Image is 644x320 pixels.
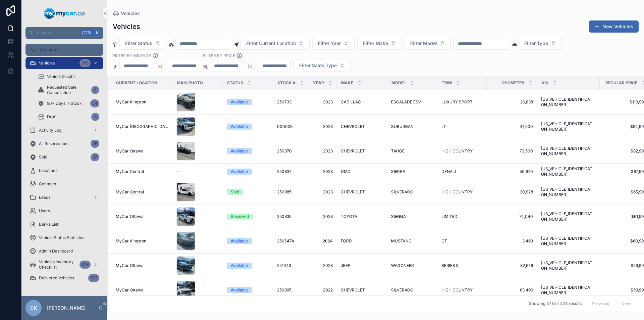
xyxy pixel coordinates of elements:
span: 250733 [277,99,291,105]
a: Requested Sale Cancellation0 [34,84,103,96]
span: HIGH COUNTRY [441,189,473,195]
span: 250835 [277,214,291,219]
a: Sold37 [25,151,103,163]
span: GT [441,238,447,244]
div: Available [231,124,248,130]
span: HIGH COUNTRY [441,148,473,154]
span: TAHOE [391,148,405,154]
a: 250370 [277,148,304,154]
span: ESCALADE ESV [391,99,421,105]
a: [US_VEHICLE_IDENTIFICATION_NUMBER] [541,236,596,246]
span: Regular Price [605,80,637,86]
img: App logo [44,8,85,19]
span: GMC [341,169,351,174]
a: 250547A [277,238,304,244]
span: CHEVROLET [341,124,365,129]
div: Available [231,263,248,269]
span: Current Location [116,80,157,86]
a: 41,500 [491,124,533,129]
span: 250547A [277,238,294,244]
span: MyCar Central [116,169,144,174]
a: MyCar Kingston [116,99,168,105]
button: Select Button [119,37,166,50]
span: Main Photo [177,80,203,86]
a: HIGH COUNTRY [441,189,483,195]
span: -- [176,169,180,174]
a: SIERRA [391,169,433,174]
a: CHEVROLET [341,124,383,129]
a: 90+ Days In Stock54 [34,97,103,109]
a: Transfers [25,44,103,56]
a: SILVERADO [391,287,433,293]
span: CADILLAC [341,99,361,105]
a: 250834 [277,169,304,174]
div: Available [231,287,248,293]
a: Banks List [25,218,103,230]
span: SIENNA [391,214,406,219]
button: Select Button [293,59,351,72]
a: 82,676 [491,263,533,268]
span: Vehicle Status Statistics [39,235,84,240]
span: Users [39,208,50,214]
a: [US_VEHICLE_IDENTIFICATION_NUMBER] [541,121,596,132]
span: Trim [442,80,452,86]
a: FORD [341,238,383,244]
a: [US_VEHICLE_IDENTIFICATION_NUMBER] [541,187,596,197]
a: Admin Dashboard [25,245,103,257]
a: MyCar Ottawa [116,263,168,268]
a: 250835 [277,214,304,219]
span: Jump to... [36,30,78,36]
a: GMC [341,169,383,174]
a: Available [227,99,269,105]
span: K [95,30,100,36]
span: SIERRA [391,169,405,174]
a: LUXURY SPORT [441,99,483,105]
a: [US_VEHICLE_IDENTIFICATION_NUMBER] [541,285,596,295]
span: SILVERADO [391,287,413,293]
div: 573 [88,274,99,282]
div: Available [231,148,248,154]
label: Filter By Mileage [113,52,151,58]
a: WAGONEER [391,263,433,268]
span: Filter Sales Type [299,62,337,69]
span: [US_VEHICLE_IDENTIFICATION_NUMBER] [541,166,596,177]
a: Vehicles [113,10,140,17]
a: 2023 [312,189,333,195]
a: 250985 [277,189,304,195]
button: Jump to...CtrlK [25,27,103,39]
a: MyCar Central [116,189,168,195]
span: DENALI [441,169,456,174]
span: FORD [341,238,352,244]
a: CHEVROLET [341,148,383,154]
div: 378 [79,261,91,269]
button: Select Button [240,37,310,50]
a: MyCar Ottawa [116,148,168,154]
span: 250895 [277,287,291,293]
a: Locations [25,165,103,177]
a: 250895 [277,287,304,293]
a: Users [25,205,103,217]
a: [US_VEHICLE_IDENTIFICATION_NUMBER] [541,211,596,222]
a: SILVERADO [391,189,433,195]
a: New Vehicles [589,20,639,33]
span: Make [341,80,353,86]
span: [US_VEHICLE_IDENTIFICATION_NUMBER] [541,97,596,107]
a: MyCar Central [116,169,168,174]
span: Status [227,80,243,86]
a: 26,838 [491,99,533,105]
a: 3,463 [491,238,533,244]
a: Draft3 [34,111,103,123]
h1: Vehicles [113,22,140,31]
span: [US_VEHICLE_IDENTIFICATION_NUMBER] [541,146,596,156]
a: Vehicles378 [25,57,103,69]
a: Available [227,169,269,175]
a: DENALI [441,169,483,174]
a: 2023 [312,99,333,105]
span: All Reservations [39,141,69,146]
a: MyCar Ottawa [116,214,168,219]
span: MyCar Kingston [116,238,146,244]
span: LIMITED [441,214,458,219]
a: Reserved [227,214,269,220]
